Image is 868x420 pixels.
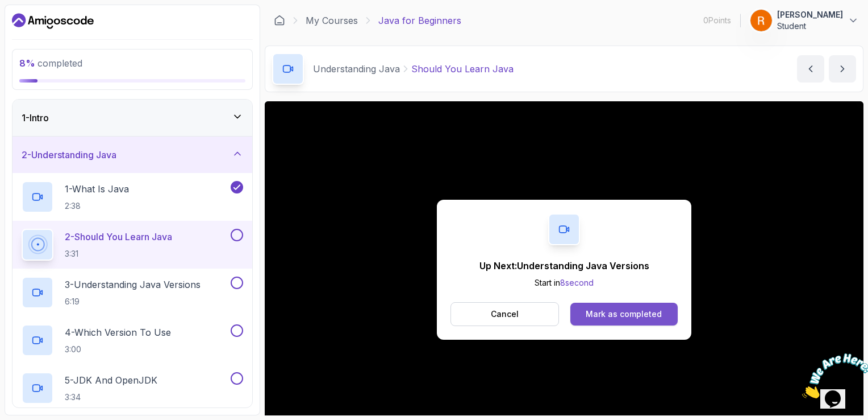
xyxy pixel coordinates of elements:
[65,373,157,387] p: 5 - JDK And OpenJDK
[777,9,843,20] p: [PERSON_NAME]
[450,302,559,326] button: Cancel
[12,100,252,136] button: 1-Intro
[22,181,243,213] button: 1-What Is Java2:38
[750,9,859,32] button: user profile image[PERSON_NAME]Student
[65,326,171,339] p: 4 - Which Version To Use
[19,57,82,69] span: completed
[65,344,171,355] p: 3:00
[5,5,75,50] img: Chat attention grabber
[703,15,731,26] p: 0 Points
[306,14,358,27] a: My Courses
[829,55,856,83] button: next content
[491,308,519,320] p: Cancel
[22,229,243,261] button: 2-Should You Learn Java3:31
[313,62,400,76] p: Understanding Java
[411,62,514,76] p: Should You Learn Java
[12,12,94,30] a: Dashboard
[274,15,285,26] a: Dashboard
[65,230,172,244] p: 2 - Should You Learn Java
[22,111,49,125] h3: 1 - Intro
[65,182,129,196] p: 1 - What Is Java
[65,200,129,212] p: 2:38
[798,349,868,403] iframe: chat widget
[65,296,201,307] p: 6:19
[570,303,678,326] button: Mark as completed
[560,278,594,287] span: 8 second
[65,392,157,403] p: 3:34
[22,324,243,356] button: 4-Which Version To Use3:00
[777,20,843,32] p: Student
[378,14,461,27] p: Java for Beginners
[22,277,243,308] button: 3-Understanding Java Versions6:19
[65,278,201,291] p: 3 - Understanding Java Versions
[750,10,772,31] img: user profile image
[22,148,116,162] h3: 2 - Understanding Java
[479,259,649,273] p: Up Next: Understanding Java Versions
[19,57,35,69] span: 8 %
[479,277,649,289] p: Start in
[65,248,172,260] p: 3:31
[586,308,662,320] div: Mark as completed
[22,372,243,404] button: 5-JDK And OpenJDK3:34
[12,137,252,173] button: 2-Understanding Java
[797,55,824,83] button: previous content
